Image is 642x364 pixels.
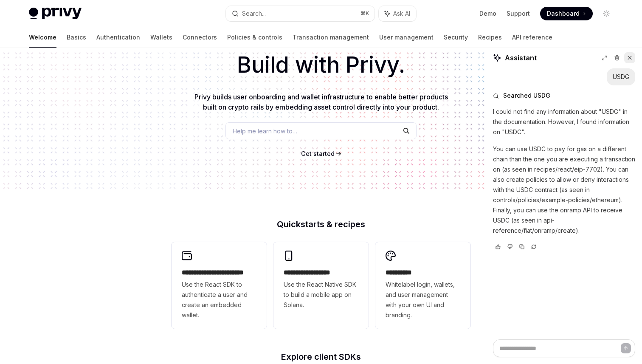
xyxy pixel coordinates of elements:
button: Send message [621,343,631,353]
a: Get started [301,150,335,158]
span: Use the React SDK to authenticate a user and create an embedded wallet. [182,279,256,320]
span: Searched USDG [503,91,550,100]
span: Dashboard [547,9,580,18]
span: Use the React Native SDK to build a mobile app on Solana. [284,279,358,310]
span: Privy builds user onboarding and wallet infrastructure to enable better products built on crypto ... [194,93,448,111]
a: Welcome [29,27,56,48]
a: Wallets [150,27,172,48]
a: **** **** **** ***Use the React Native SDK to build a mobile app on Solana. [273,242,369,329]
a: API reference [512,27,552,48]
button: Toggle dark mode [600,7,613,20]
a: Dashboard [540,7,593,20]
p: You can use USDC to pay for gas on a different chain than the one you are executing a transaction... [493,144,635,236]
h2: Explore client SDKs [172,353,470,361]
button: Searched USDG [493,91,635,100]
div: Search... [242,8,266,19]
p: I could not find any information about "USDG" in the documentation. However, I found information ... [493,107,635,137]
span: Help me learn how to… [233,127,297,135]
h2: Quickstarts & recipes [172,220,470,229]
a: **** *****Whitelabel login, wallets, and user management with your own UI and branding. [375,242,470,329]
a: User management [379,27,434,48]
h1: Build with Privy. [14,48,628,82]
a: Basics [67,27,86,48]
a: Recipes [478,27,502,48]
span: Get started [301,150,335,157]
a: Connectors [183,27,217,48]
a: Demo [479,9,496,18]
span: ⌘ K [360,10,369,17]
div: USDG [613,73,629,81]
span: Whitelabel login, wallets, and user management with your own UI and branding. [386,279,460,320]
a: Support [507,9,530,18]
a: Authentication [96,27,140,48]
img: light logo [29,8,82,20]
span: Assistant [505,53,537,63]
button: Ask AI [379,6,416,21]
a: Transaction management [293,27,369,48]
span: Ask AI [393,9,410,18]
a: Policies & controls [227,27,282,48]
button: Search...⌘K [226,6,374,21]
a: Security [444,27,468,48]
